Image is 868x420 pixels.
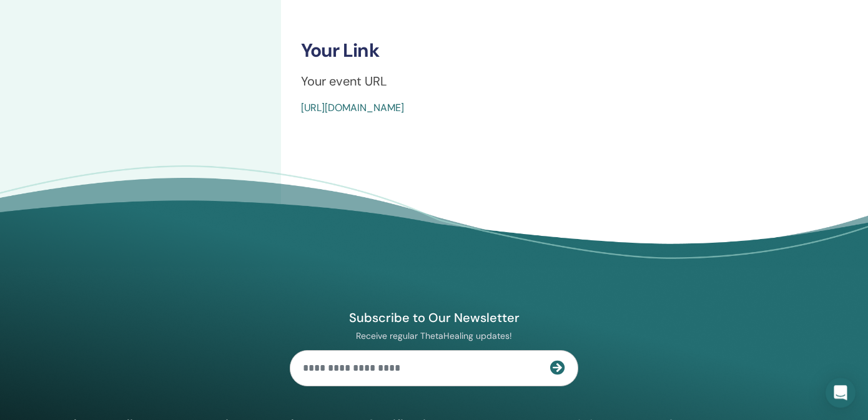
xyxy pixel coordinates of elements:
div: Open Intercom Messenger [826,378,856,408]
p: Your event URL [301,72,840,90]
h4: Subscribe to Our Newsletter [290,310,578,326]
p: Receive regular ThetaHealing updates! [290,330,578,341]
a: [URL][DOMAIN_NAME] [301,101,404,114]
h3: Your Link [301,39,840,62]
